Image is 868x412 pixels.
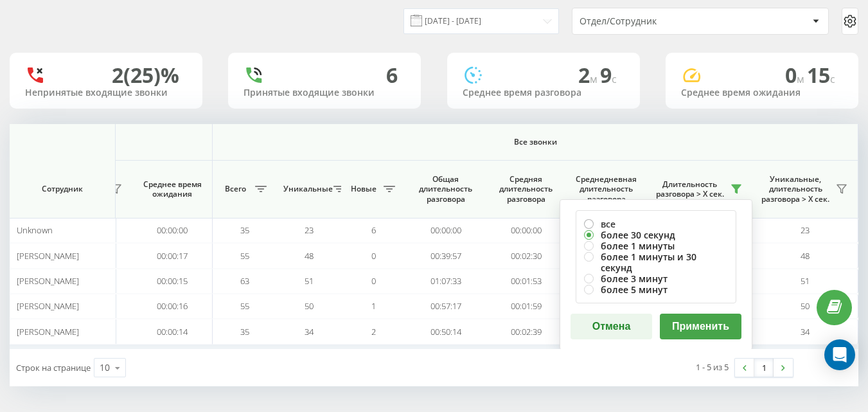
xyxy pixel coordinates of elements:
[25,87,187,98] div: Непринятые входящие звонки
[132,243,213,268] td: 00:00:17
[240,275,249,287] span: 63
[371,275,376,287] span: 0
[807,61,835,89] span: 15
[305,275,314,287] span: 51
[371,326,376,337] span: 2
[754,359,774,377] a: 1
[590,72,600,86] span: м
[244,87,405,98] div: Принятые входящие звонки
[17,224,53,236] span: Unknown
[486,319,566,344] td: 00:02:39
[405,243,486,268] td: 00:39:57
[584,251,728,273] label: более 1 минуты и 30 секунд
[240,326,249,337] span: 35
[612,72,617,86] span: c
[132,294,213,319] td: 00:00:16
[584,240,728,251] label: более 1 минуты
[696,361,729,373] div: 1 - 5 из 5
[801,224,810,236] span: 23
[240,224,249,236] span: 35
[415,174,476,204] span: Общая длительность разговора
[132,269,213,294] td: 00:00:15
[797,72,807,86] span: м
[584,219,728,229] label: все
[653,179,727,199] span: Длительность разговора > Х сек.
[112,63,179,87] div: 2 (25)%
[405,319,486,344] td: 00:50:14
[584,284,728,295] label: более 5 минут
[132,218,213,243] td: 00:00:00
[486,243,566,268] td: 00:02:30
[463,87,624,98] div: Среднее время разговора
[759,174,832,204] span: Уникальные, длительность разговора > Х сек.
[251,137,820,147] span: Все звонки
[801,300,810,312] span: 50
[576,174,637,204] span: Среднедневная длительность разговора
[371,224,376,236] span: 6
[100,361,110,374] div: 10
[785,61,807,89] span: 0
[801,275,810,287] span: 51
[219,184,251,194] span: Всего
[405,294,486,319] td: 00:57:17
[17,275,79,287] span: [PERSON_NAME]
[405,269,486,294] td: 01:07:33
[681,87,843,98] div: Среднее время ожидания
[801,326,810,337] span: 34
[16,362,91,373] span: Строк на странице
[371,300,376,312] span: 1
[584,229,728,240] label: более 30 секунд
[240,250,249,262] span: 55
[305,300,314,312] span: 50
[386,63,398,87] div: 6
[17,326,79,337] span: [PERSON_NAME]
[600,61,617,89] span: 9
[371,250,376,262] span: 0
[486,269,566,294] td: 00:01:53
[17,300,79,312] span: [PERSON_NAME]
[830,72,835,86] span: c
[660,314,741,339] button: Применить
[580,16,733,27] div: Отдел/Сотрудник
[801,250,810,262] span: 48
[132,319,213,344] td: 00:00:14
[824,339,855,370] div: Open Intercom Messenger
[305,224,314,236] span: 23
[584,273,728,284] label: более 3 минут
[21,184,104,194] span: Сотрудник
[142,179,202,199] span: Среднее время ожидания
[578,61,600,89] span: 2
[348,184,380,194] span: Новые
[283,184,330,194] span: Уникальные
[486,294,566,319] td: 00:01:59
[571,314,652,339] button: Отмена
[405,218,486,243] td: 00:00:00
[305,250,314,262] span: 48
[17,250,79,262] span: [PERSON_NAME]
[495,174,556,204] span: Средняя длительность разговора
[240,300,249,312] span: 55
[305,326,314,337] span: 34
[486,218,566,243] td: 00:00:00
